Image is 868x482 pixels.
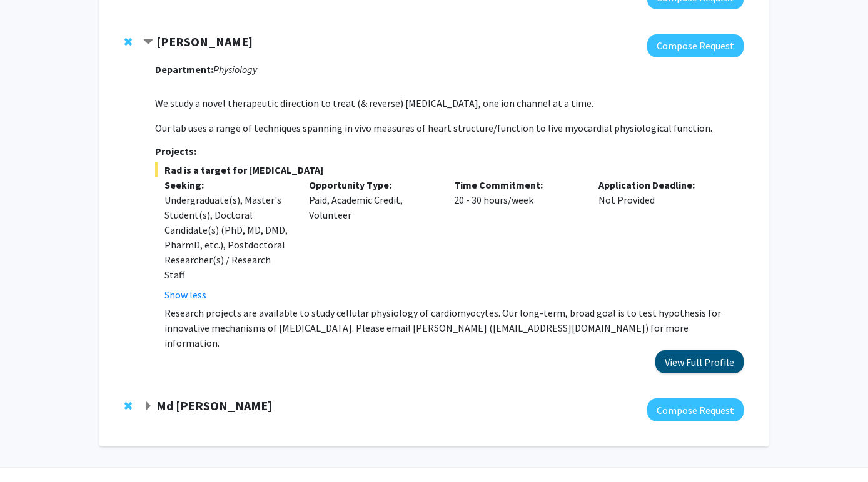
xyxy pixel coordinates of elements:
[156,34,253,49] strong: [PERSON_NAME]
[647,34,744,57] button: Compose Request to Jonathan Satin
[155,145,196,157] strong: Projects:
[647,398,744,421] button: Compose Request to Md Eunus Ali
[213,63,257,76] i: Physiology
[445,177,590,302] div: 20 - 30 hours/week
[164,287,206,302] button: Show less
[655,350,744,373] button: View Full Profile
[300,177,445,302] div: Paid, Academic Credit, Volunteer
[143,37,153,47] span: Contract Jonathan Satin Bookmark
[309,177,435,192] p: Opportunity Type:
[598,177,725,192] p: Application Deadline:
[156,398,272,413] strong: Md [PERSON_NAME]
[155,63,213,76] strong: Department:
[454,177,580,192] p: Time Commitment:
[589,177,734,302] div: Not Provided
[124,37,132,47] span: Remove Jonathan Satin from bookmarks
[164,305,744,350] p: Research projects are available to study cellular physiology of cardiomyocytes. Our long-term, br...
[164,177,291,192] p: Seeking:
[155,120,744,135] p: Our lab uses a range of techniques spanning in vivo measures of heart structure/function to live ...
[143,401,153,411] span: Expand Md Eunus Ali Bookmark
[164,192,291,282] div: Undergraduate(s), Master's Student(s), Doctoral Candidate(s) (PhD, MD, DMD, PharmD, etc.), Postdo...
[9,426,53,473] iframe: Chat
[124,401,132,411] span: Remove Md Eunus Ali from bookmarks
[155,162,744,177] span: Rad is a target for [MEDICAL_DATA]
[155,96,744,111] p: We study a novel therapeutic direction to treat (& reverse) [MEDICAL_DATA], one ion channel at a ...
